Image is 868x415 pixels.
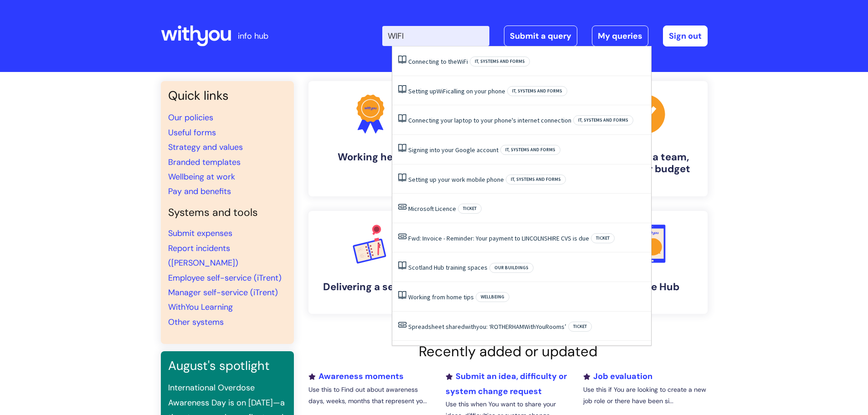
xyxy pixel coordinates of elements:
h4: Working here [316,151,425,163]
p: Use this to Find out about awareness days, weeks, months that represent yo... [308,384,432,407]
a: Branded templates [168,157,241,168]
a: Scotland Hub training spaces [408,263,488,272]
span: Ticket [458,204,482,214]
span: IT, systems and forms [506,174,566,184]
a: Manager self-service (iTrent) [168,287,278,298]
span: with [465,323,476,331]
a: Working here [308,81,432,196]
a: Other systems [168,317,224,328]
a: Setting up your work mobile phone [408,175,504,184]
span: IT, systems and forms [507,86,567,96]
a: Report incidents ([PERSON_NAME]) [168,243,238,268]
span: IT, systems and forms [573,115,633,125]
span: Our buildings [489,263,534,273]
p: info hub [238,29,268,43]
a: Spreadsheet sharedwithyou: ‘ROTHERHAMWithYouRooms’ [408,323,566,331]
a: Pay and benefits [168,186,231,197]
a: Strategy and values [168,142,243,153]
a: Wellbeing at work [168,171,235,182]
span: IT, systems and forms [470,56,530,67]
p: Use this if You are looking to create a new job role or there have been si... [583,384,707,407]
span: WiFi [437,87,447,95]
a: Submit expenses [168,228,232,239]
a: Connecting your laptop to your phone's internet connection [408,116,571,124]
a: Microsoft Licence [408,205,456,213]
span: Wellbeing [476,292,509,302]
a: Job evaluation [583,371,652,382]
a: Useful forms [168,127,216,138]
h4: Delivering a service [316,281,425,293]
a: Sign out [663,26,708,46]
span: IT, systems and forms [500,145,560,155]
a: Setting upWiFicalling on your phone [408,87,505,95]
a: Employee self-service (iTrent) [168,272,282,283]
a: Fwd: Invoice - Reminder: Your payment to LINCOLNSHIRE CVS is due [408,234,589,242]
a: My queries [592,26,648,46]
a: Submit a query [504,26,577,46]
a: Our policies [168,112,213,123]
span: Ticket [568,322,592,332]
a: Delivering a service [308,211,432,314]
span: WiFi [457,57,468,66]
span: WithYou [524,323,545,331]
h4: Systems and tools [168,206,287,219]
a: WithYou Learning [168,302,233,313]
h3: Quick links [168,88,287,103]
input: Search [382,26,489,46]
a: Awareness moments [308,371,404,382]
a: Submit an idea, difficulty or system change request [446,371,567,396]
h2: Recently added or updated [308,343,708,360]
span: Ticket [591,233,615,243]
a: Signing into your Google account [408,146,498,154]
a: Connecting to theWiFi [408,57,468,66]
h3: August's spotlight [168,359,287,373]
div: | - [382,26,708,46]
a: Working from home tips [408,293,474,301]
